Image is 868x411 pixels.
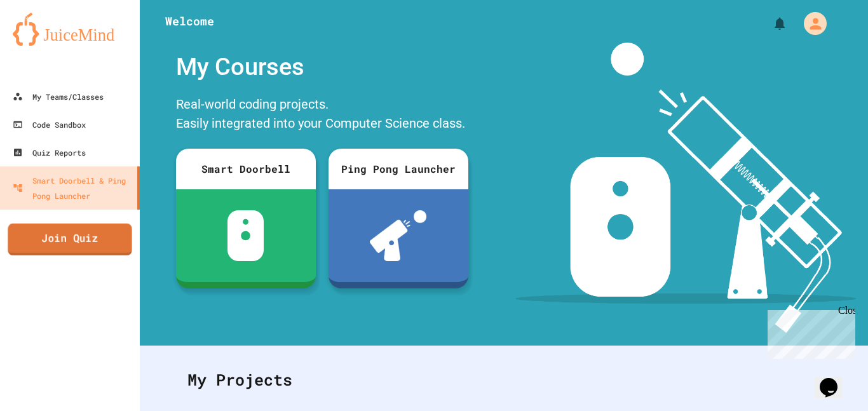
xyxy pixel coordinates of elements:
[815,360,855,398] iframe: chat widget
[170,43,475,91] div: My Courses
[790,9,830,38] div: My Account
[370,210,426,261] img: ppl-with-ball.png
[8,224,132,255] a: Join Quiz
[763,305,855,359] iframe: chat widget
[13,89,104,104] div: My Teams/Classes
[13,13,127,46] img: logo-orange.svg
[13,117,86,132] div: Code Sandbox
[5,5,88,81] div: Chat with us now!Close
[176,149,316,189] div: Smart Doorbell
[170,91,475,139] div: Real-world coding projects. Easily integrated into your Computer Science class.
[175,355,833,405] div: My Projects
[515,43,856,333] img: banner-image-my-projects.png
[13,173,132,203] div: Smart Doorbell & Ping Pong Launcher
[13,145,86,160] div: Quiz Reports
[329,149,468,189] div: Ping Pong Launcher
[227,210,264,261] img: sdb-white.svg
[749,13,790,34] div: My Notifications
